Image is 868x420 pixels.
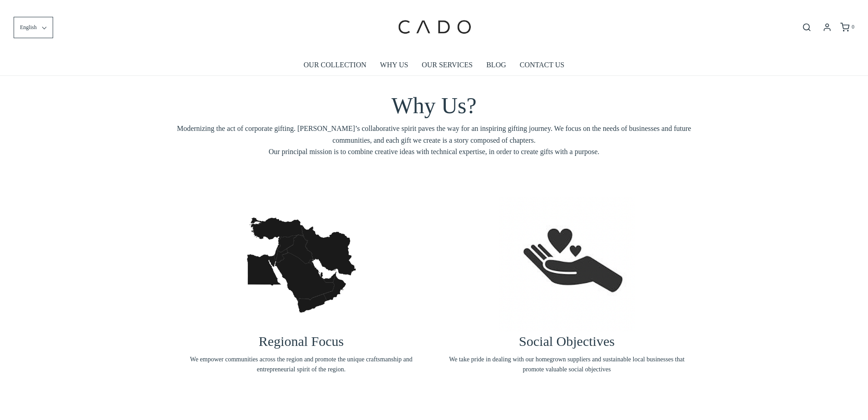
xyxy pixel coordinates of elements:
[520,55,564,75] a: CONTACT US
[233,197,370,333] img: vecteezy_vectorillustrationoftheblackmapofmiddleeastonwhite_-1657197150892_1200x.jpg
[304,55,366,75] a: OUR COLLECTION
[175,123,693,158] span: Modernizing the act of corporate gifting. [PERSON_NAME]’s collaborative spirit paves the way for ...
[175,355,427,375] span: We empower communities across the region and promote the unique craftsmanship and entrepreneurial...
[486,55,506,75] a: BLOG
[259,334,344,349] span: Regional Focus
[380,55,408,75] a: WHY US
[422,55,473,75] a: OUR SERVICES
[839,23,854,32] a: 0
[391,93,476,118] span: Why Us?
[14,17,53,38] button: English
[499,197,635,332] img: screenshot-20220704-at-063057-1657197187002_1200x.png
[519,334,615,349] span: Social Objectives
[441,355,693,375] span: We take pride in dealing with our homegrown suppliers and sustainable local businesses that promo...
[20,23,37,32] span: English
[395,7,473,48] img: cadogifting
[799,22,815,32] button: Open search bar
[852,24,854,30] span: 0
